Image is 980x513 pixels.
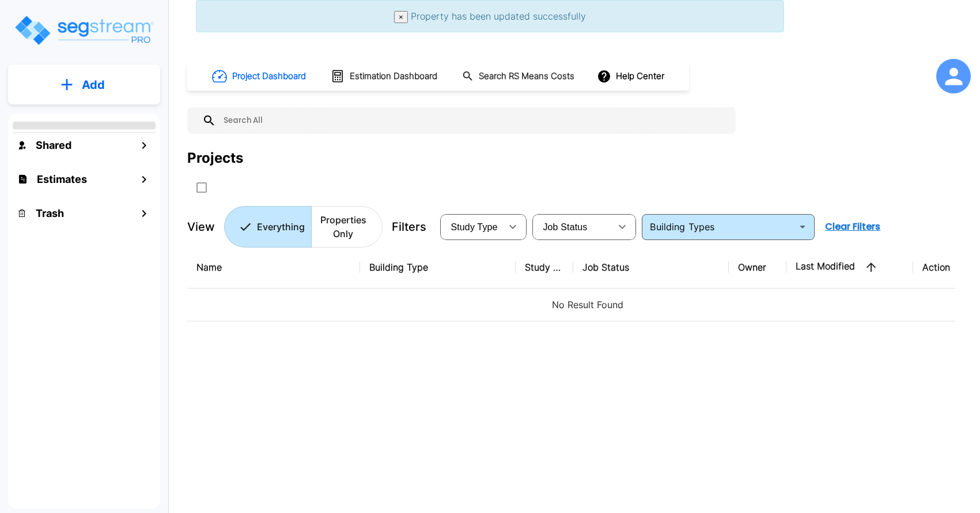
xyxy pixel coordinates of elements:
span: × [399,13,403,21]
p: Add [82,76,105,93]
button: SelectAll [190,176,213,199]
h1: Estimates [37,171,87,187]
div: Platform [224,206,383,248]
button: Everything [224,206,312,248]
button: Clear Filters [820,215,885,238]
th: Study Type [516,246,573,289]
p: Filters [392,218,426,235]
h1: Shared [36,137,71,153]
th: Last Modified [786,246,913,289]
h1: Estimation Dashboard [350,70,437,83]
th: Job Status [573,246,729,289]
div: Select [442,211,501,243]
span: Job Status [543,222,587,232]
button: Estimation Dashboard [326,64,444,88]
button: Add [8,68,160,102]
h1: Project Dashboard [232,70,306,83]
p: No Result Found [196,298,979,312]
div: Projects [187,148,243,168]
button: Properties Only [311,206,383,248]
th: Owner [729,246,786,289]
button: Search RS Means Costs [457,65,581,88]
span: Property has been updated successfully [411,10,586,22]
img: Logo [13,14,154,47]
th: Name [187,246,360,289]
p: Everything [257,220,305,234]
h1: Trash [36,205,64,221]
p: View [187,218,215,235]
button: Open [794,219,811,235]
input: Building Types [645,219,792,235]
div: Select [535,211,611,243]
th: Building Type [360,246,516,289]
span: Study Type [451,222,497,232]
input: Search All [216,107,730,134]
button: Project Dashboard [207,63,312,89]
p: Properties Only [318,213,368,241]
h1: Search RS Means Costs [479,70,574,83]
button: Help Center [595,65,669,87]
button: Close [394,11,408,23]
